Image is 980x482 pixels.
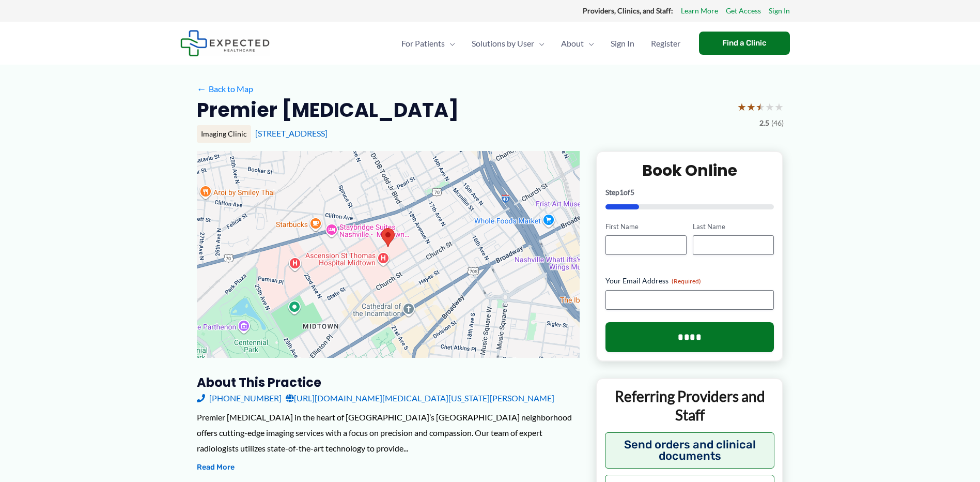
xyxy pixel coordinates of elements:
p: Step of [605,189,774,196]
label: Last Name [693,222,774,232]
span: Menu Toggle [584,25,594,62]
strong: Providers, Clinics, and Staff: [583,6,673,15]
nav: Primary Site Navigation [393,25,689,62]
span: ★ [774,97,784,116]
span: ★ [756,97,765,116]
a: Get Access [726,4,761,18]
h2: Book Online [605,160,774,180]
img: Expected Healthcare Logo - side, dark font, small [180,30,270,56]
button: Read More [197,461,235,474]
a: Learn More [681,4,718,18]
a: Solutions by UserMenu Toggle [463,25,553,62]
a: For PatientsMenu Toggle [393,25,463,62]
a: [PHONE_NUMBER] [197,390,282,406]
div: Premier [MEDICAL_DATA] in the heart of [GEOGRAPHIC_DATA]’s [GEOGRAPHIC_DATA] neighborhood offers ... [197,410,580,456]
span: 1 [619,188,624,197]
span: ← [197,84,207,94]
span: (46) [771,116,784,130]
span: ★ [737,97,746,116]
h3: About this practice [197,374,580,390]
a: Sign In [769,4,790,18]
a: AboutMenu Toggle [553,25,602,62]
button: Send orders and clinical documents [605,432,775,469]
a: Find a Clinic [699,32,790,55]
a: Sign In [602,25,643,62]
span: Menu Toggle [534,25,545,62]
p: Referring Providers and Staff [605,387,775,425]
span: Register [651,25,680,62]
div: Imaging Clinic [197,125,251,143]
span: (Required) [672,277,701,285]
span: 5 [630,188,634,197]
a: [STREET_ADDRESS] [255,128,328,138]
span: Menu Toggle [445,25,455,62]
a: [URL][DOMAIN_NAME][MEDICAL_DATA][US_STATE][PERSON_NAME] [286,390,554,406]
span: About [561,25,584,62]
span: Solutions by User [472,25,534,62]
span: ★ [746,97,756,116]
span: Sign In [611,25,634,62]
label: First Name [605,222,687,232]
a: ←Back to Map [197,81,253,97]
label: Your Email Address [605,276,774,286]
span: For Patients [401,25,445,62]
h2: Premier [MEDICAL_DATA] [197,97,459,123]
span: 2.5 [759,116,769,130]
span: ★ [765,97,774,116]
a: Register [643,25,689,62]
